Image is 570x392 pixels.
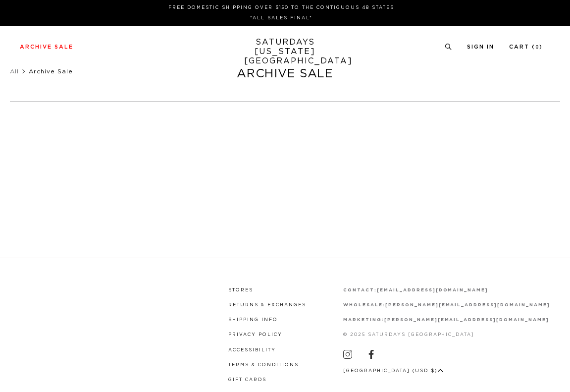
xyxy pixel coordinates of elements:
[24,4,539,11] p: FREE DOMESTIC SHIPPING OVER $150 TO THE CONTIGUOUS 48 STATES
[228,363,299,367] a: Terms & Conditions
[343,303,385,307] strong: wholesale:
[20,44,73,50] a: Archive Sale
[10,68,19,74] a: All
[343,288,377,292] strong: contact:
[29,68,73,74] span: Archive Sale
[228,303,306,307] a: Returns & Exchanges
[228,318,278,322] a: Shipping Info
[24,14,539,22] p: *ALL SALES FINAL*
[228,333,282,337] a: Privacy Policy
[228,348,276,352] a: Accessibility
[228,378,266,382] a: Gift Cards
[385,303,550,307] a: [PERSON_NAME][EMAIL_ADDRESS][DOMAIN_NAME]
[377,288,488,292] a: [EMAIL_ADDRESS][DOMAIN_NAME]
[228,288,253,292] a: Stores
[384,318,549,322] a: [PERSON_NAME][EMAIL_ADDRESS][DOMAIN_NAME]
[509,44,543,50] a: Cart (0)
[343,331,550,338] p: © 2025 Saturdays [GEOGRAPHIC_DATA]
[343,367,443,375] button: [GEOGRAPHIC_DATA] (USD $)
[535,45,539,50] small: 0
[467,44,494,50] a: Sign In
[244,38,326,66] a: SATURDAYS[US_STATE][GEOGRAPHIC_DATA]
[343,318,384,322] strong: marketing:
